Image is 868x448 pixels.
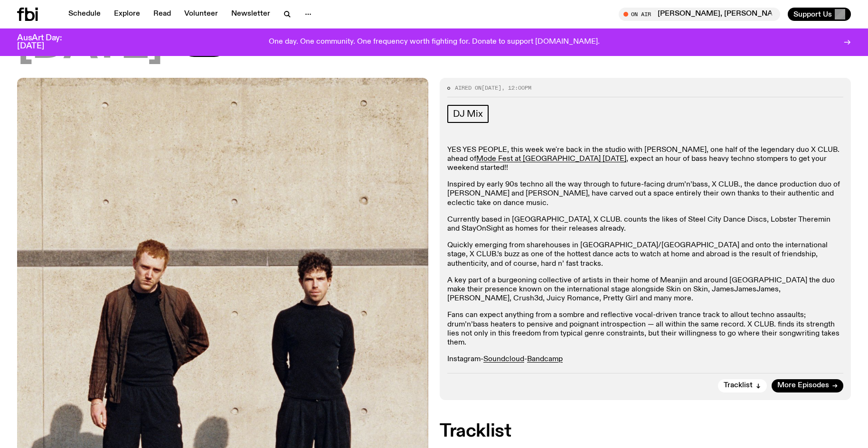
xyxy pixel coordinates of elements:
a: Bandcamp [527,355,563,363]
h2: Tracklist [440,423,851,440]
button: Tracklist [718,379,767,392]
span: , 12:00pm [501,84,531,92]
button: On AirThe Playlist / [PERSON_NAME]'s Last Playlist :'( w/ [PERSON_NAME], [PERSON_NAME], [PERSON_N... [619,8,780,21]
span: Aired on [455,84,481,92]
p: A key part of a burgeoning collective of artists in their home of Meanjin and around [GEOGRAPHIC_... [447,276,843,304]
h3: AusArt Day: [DATE] [17,34,78,50]
a: Schedule [63,8,106,21]
p: Currently based in [GEOGRAPHIC_DATA], X CLUB. counts the likes of Steel City Dance Discs, Lobster... [447,215,843,233]
span: More Episodes [777,382,829,389]
span: [DATE] [17,24,162,66]
p: One day. One community. One frequency worth fighting for. Donate to support [DOMAIN_NAME]. [269,38,600,47]
a: Read [148,8,177,21]
a: Instagram [447,355,481,363]
p: YES YES PEOPLE, this week we're back in the studio with [PERSON_NAME], one half of the legendary ... [447,146,843,173]
p: Quickly emerging from sharehouses in [GEOGRAPHIC_DATA]/[GEOGRAPHIC_DATA] and onto the internation... [447,241,843,269]
a: More Episodes [772,379,843,392]
button: Support Us [788,8,851,21]
span: DJ Mix [453,109,483,119]
a: Newsletter [226,8,276,21]
a: Volunteer [179,8,224,21]
span: [DATE] [481,84,501,92]
a: Soundcloud [483,355,524,363]
a: DJ Mix [447,105,489,123]
a: Mode Fest at [GEOGRAPHIC_DATA] [DATE] [476,155,626,163]
p: - - [447,355,843,364]
span: Tracklist [724,382,753,389]
p: Fans can expect anything from a sombre and reflective vocal-driven trance track to allout techno ... [447,311,843,347]
p: Inspired by early 90s techno all the way through to future-facing drum’n’bass, X CLUB., the dance... [447,180,843,208]
a: Explore [108,8,146,21]
span: Support Us [793,10,832,19]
